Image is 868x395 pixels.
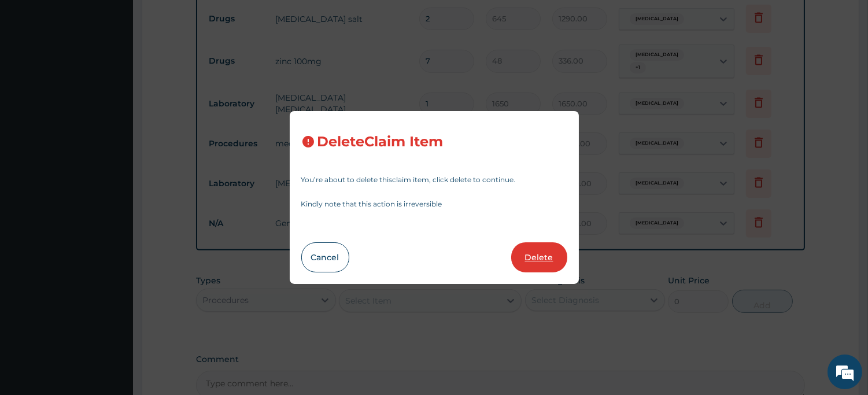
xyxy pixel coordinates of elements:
p: You’re about to delete this claim item , click delete to continue. [301,176,567,183]
div: Chat with us now [60,65,194,80]
button: Cancel [301,242,349,272]
span: We're online! [67,122,160,239]
button: Delete [511,242,567,272]
div: Minimize live chat window [190,6,217,34]
img: d_794563401_company_1708531726252_794563401 [21,58,47,87]
textarea: Type your message and hit 'Enter' [6,268,220,309]
h3: Delete Claim Item [317,134,444,150]
p: Kindly note that this action is irreversible [301,201,567,208]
